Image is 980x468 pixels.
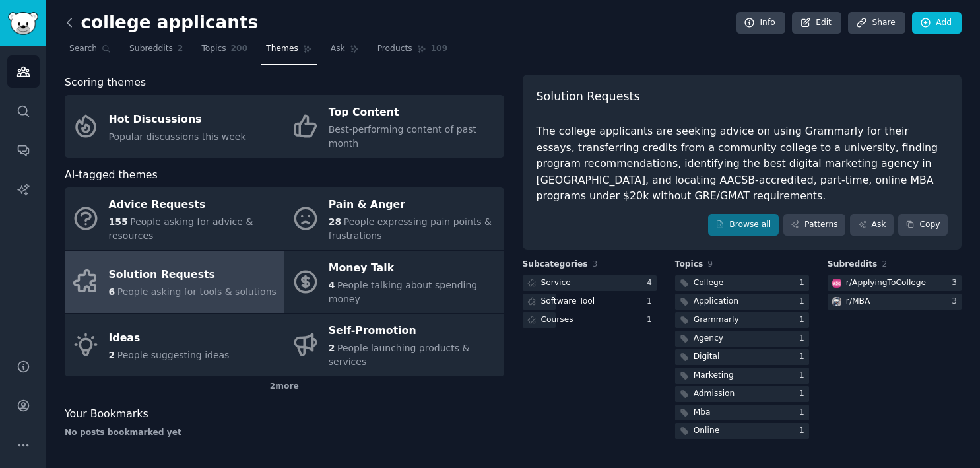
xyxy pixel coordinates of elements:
[117,350,230,360] span: People suggesting ideas
[828,294,962,310] a: MBAr/MBA3
[65,13,258,34] h2: college applicants
[65,376,504,397] div: 2 more
[675,349,809,366] a: Digital1
[694,388,735,400] div: Admission
[284,251,504,314] a: Money Talk4People talking about spending money
[675,312,809,329] a: Grammarly1
[125,38,187,65] a: Subreddits2
[799,333,809,345] div: 1
[109,265,277,286] div: Solution Requests
[799,425,809,437] div: 1
[694,314,739,326] div: Grammarly
[329,257,497,279] div: Money Talk
[541,296,595,308] div: Software Tool
[329,217,341,227] span: 28
[329,343,470,367] span: People launching products & services
[694,370,734,382] div: Marketing
[109,195,277,216] div: Advice Requests
[828,275,962,292] a: ApplyingToColleger/ApplyingToCollege3
[109,286,115,297] span: 6
[848,12,905,34] a: Share
[329,343,335,353] span: 2
[377,43,412,55] span: Products
[329,280,477,304] span: People talking about spending money
[65,187,284,250] a: Advice Requests155People asking for advice & resources
[329,124,476,149] span: Best-performing content of past month
[952,277,962,289] div: 3
[231,43,248,55] span: 200
[850,214,894,236] a: Ask
[792,12,841,34] a: Edit
[523,275,657,292] a: Service4
[201,43,226,55] span: Topics
[541,314,573,326] div: Courses
[65,75,146,91] span: Scoring themes
[329,102,497,123] div: Top Content
[65,406,148,422] span: Your Bookmarks
[109,217,253,241] span: People asking for advice & resources
[675,331,809,347] a: Agency1
[65,251,284,314] a: Solution Requests6People asking for tools & solutions
[541,277,571,289] div: Service
[109,109,246,130] div: Hot Discussions
[329,280,335,290] span: 4
[694,277,724,289] div: College
[523,294,657,310] a: Software Tool1
[694,425,720,437] div: Online
[109,131,246,142] span: Popular discussions this week
[647,314,657,326] div: 1
[329,217,492,241] span: People expressing pain points & frustrations
[828,259,878,271] span: Subreddits
[675,368,809,384] a: Marketing1
[261,38,317,65] a: Themes
[799,407,809,418] div: 1
[329,321,497,342] div: Self-Promotion
[675,294,809,310] a: Application1
[799,296,809,308] div: 1
[898,214,948,236] button: Copy
[846,296,870,308] div: r/ MBA
[675,423,809,440] a: Online1
[326,38,364,65] a: Ask
[129,43,173,55] span: Subreddits
[694,296,738,308] div: Application
[266,43,298,55] span: Themes
[675,275,809,292] a: College1
[65,314,284,376] a: Ideas2People suggesting ideas
[331,43,345,55] span: Ask
[647,277,657,289] div: 4
[846,277,926,289] div: r/ ApplyingToCollege
[799,277,809,289] div: 1
[799,314,809,326] div: 1
[882,259,887,269] span: 2
[8,12,38,35] img: GummySearch logo
[431,43,448,55] span: 109
[117,286,277,297] span: People asking for tools & solutions
[694,333,723,345] div: Agency
[707,259,713,269] span: 9
[373,38,452,65] a: Products109
[799,388,809,400] div: 1
[675,386,809,403] a: Admission1
[832,279,841,288] img: ApplyingToCollege
[65,38,115,65] a: Search
[65,427,504,439] div: No posts bookmarked yet
[912,12,962,34] a: Add
[329,195,497,216] div: Pain & Anger
[69,43,97,55] span: Search
[109,350,115,360] span: 2
[284,187,504,250] a: Pain & Anger28People expressing pain points & frustrations
[647,296,657,308] div: 1
[799,370,809,382] div: 1
[799,351,809,363] div: 1
[952,296,962,308] div: 3
[832,297,841,306] img: MBA
[523,259,588,271] span: Subcategories
[783,214,845,236] a: Patterns
[593,259,598,269] span: 3
[65,95,284,158] a: Hot DiscussionsPopular discussions this week
[178,43,183,55] span: 2
[708,214,779,236] a: Browse all
[284,95,504,158] a: Top ContentBest-performing content of past month
[537,88,640,105] span: Solution Requests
